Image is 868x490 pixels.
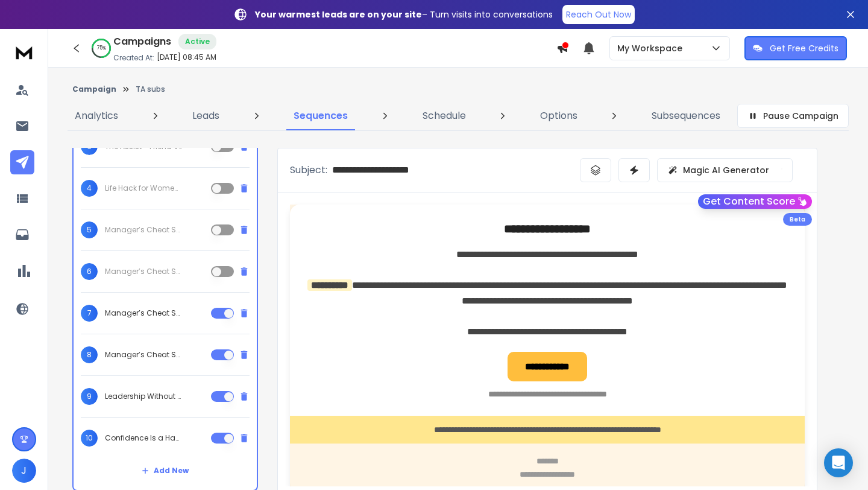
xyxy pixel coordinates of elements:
p: Manager’s Cheat Sheet [105,308,182,318]
span: 8 [81,346,98,363]
button: Campaign [72,84,116,94]
p: Options [540,109,577,123]
p: Manager’s Cheat Sheet [105,350,182,360]
a: Leads [185,101,227,130]
p: Subject: [290,163,327,177]
p: Leads [192,109,219,123]
button: J [12,459,36,483]
a: Options [533,101,585,130]
button: Magic AI Generator [657,158,793,182]
p: Reach Out Now [566,8,631,21]
p: My Workspace [617,42,687,54]
button: Get Free Credits [744,36,847,60]
p: Created At: [113,53,154,63]
a: Subsequences [644,101,728,130]
p: Manager’s Cheat Sheet [105,225,182,235]
p: Manager’s Cheat Sheet [105,267,182,276]
p: Confidence Is a Habit [105,433,182,443]
span: 4 [81,180,98,197]
p: – Turn visits into conversations [255,8,553,21]
p: 75 % [97,45,106,52]
a: Reach Out Now [562,5,635,24]
span: 9 [81,388,98,405]
p: TA subs [136,84,165,94]
a: Sequences [286,101,355,130]
p: Sequences [294,109,348,123]
p: Analytics [75,109,118,123]
span: 6 [81,263,98,280]
strong: Your warmest leads are on your site [255,8,422,21]
p: Subsequences [652,109,720,123]
div: Beta [783,213,812,226]
div: Open Intercom Messenger [824,448,853,477]
p: Magic AI Generator [683,164,769,176]
p: Life Hack for Women Managers [105,183,182,193]
p: Get Free Credits [770,42,838,54]
p: Schedule [423,109,466,123]
span: 10 [81,430,98,447]
button: Pause Campaign [737,104,849,128]
h1: Campaigns [113,34,171,49]
button: Get Content Score [698,194,812,209]
button: Add New [132,459,198,483]
a: Schedule [415,101,473,130]
span: 5 [81,221,98,238]
a: Analytics [68,101,125,130]
img: logo [12,41,36,63]
span: 7 [81,305,98,322]
p: Leadership Without Burnout [105,392,182,401]
p: [DATE] 08:45 AM [157,52,216,62]
div: Active [178,34,216,49]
